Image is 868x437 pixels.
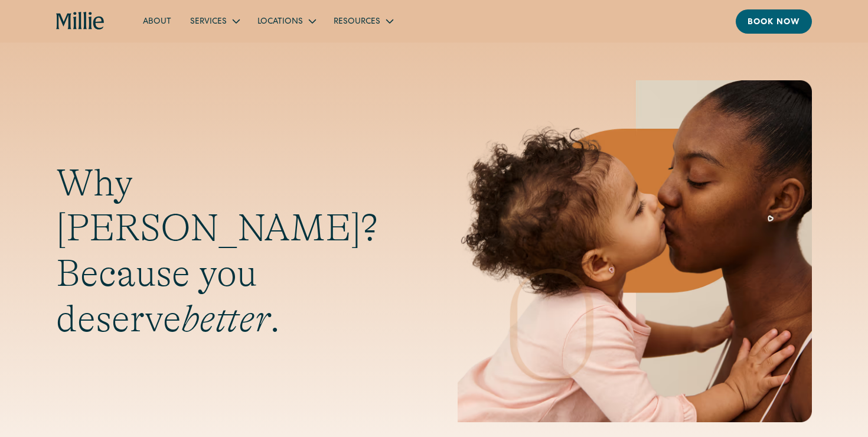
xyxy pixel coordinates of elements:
div: Services [190,16,227,28]
div: Services [181,11,248,31]
div: Resources [334,16,380,28]
img: Mother and baby sharing a kiss, highlighting the emotional bond and nurturing care at the heart o... [458,80,812,422]
a: Book now [736,9,812,34]
div: Resources [324,11,402,31]
div: Locations [257,16,303,28]
h1: Why [PERSON_NAME]? Because you deserve . [56,161,410,342]
div: Locations [248,11,324,31]
a: About [133,11,181,31]
em: better [181,298,270,340]
a: home [56,12,105,31]
div: Book now [748,17,800,29]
